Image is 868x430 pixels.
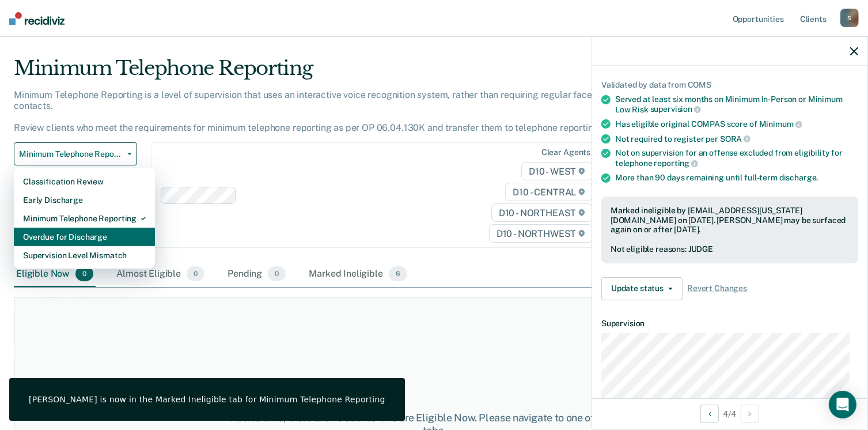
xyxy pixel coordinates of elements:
[187,266,204,281] span: 0
[75,266,93,281] span: 0
[306,262,410,287] div: Marked Ineligible
[23,209,146,228] div: Minimum Telephone Reporting
[14,56,665,89] div: Minimum Telephone Reporting
[700,405,719,423] button: Previous Opportunity
[23,191,146,209] div: Early Discharge
[14,262,96,287] div: Eligible Now
[489,224,593,243] span: D10 - NORTHWEST
[19,149,123,159] span: Minimum Telephone Reporting
[14,89,640,134] p: Minimum Telephone Reporting is a level of supervision that uses an interactive voice recognition ...
[9,12,65,25] img: Recidiviz
[601,277,683,300] button: Update status
[615,119,858,129] div: Has eligible original COMPAS score of
[225,262,288,287] div: Pending
[389,266,407,281] span: 6
[840,9,859,27] div: S
[720,134,751,144] span: SORA
[611,206,849,235] div: Marked ineligible by [EMAIL_ADDRESS][US_STATE][DOMAIN_NAME] on [DATE]. [PERSON_NAME] may be surfa...
[759,119,802,129] span: Minimum
[615,95,858,114] div: Served at least six months on Minimum In-Person or Minimum Low Risk
[687,284,747,293] span: Revert Changes
[654,159,699,168] span: reporting
[779,173,818,182] span: discharge.
[741,405,759,423] button: Next Opportunity
[23,228,146,246] div: Overdue for Discharge
[268,266,286,281] span: 0
[601,80,858,90] div: Validated by data from COMS
[650,104,701,114] span: supervision
[541,148,590,157] div: Clear agents
[23,172,146,191] div: Classification Review
[592,398,867,429] div: 4 / 4
[491,203,593,222] span: D10 - NORTHEAST
[615,148,858,168] div: Not on supervision for an offense excluded from eligibility for telephone
[521,162,593,180] span: D10 - WEST
[615,173,858,183] div: More than 90 days remaining until full-term
[114,262,207,287] div: Almost Eligible
[615,134,858,144] div: Not required to register per
[611,244,849,254] div: Not eligible reasons: JUDGE
[829,391,856,418] div: Open Intercom Messenger
[505,183,593,201] span: D10 - CENTRAL
[23,246,146,265] div: Supervision Level Mismatch
[29,394,385,405] div: [PERSON_NAME] is now in the Marked Ineligible tab for Minimum Telephone Reporting
[601,319,858,329] dt: Supervision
